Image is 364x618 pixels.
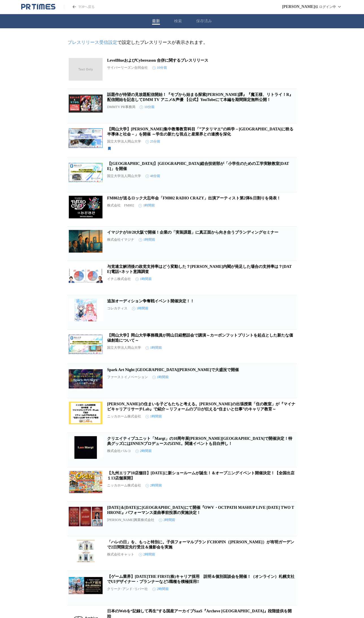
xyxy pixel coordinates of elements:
time: 10分前 [140,105,154,109]
a: [DATE]＆[DATE]に[GEOGRAPHIC_DATA]にて開催『OWV・OCTPATH MASHUP LIVE [DATE] TWO THRONE』パフォーマンス楽曲事前投票の実施決定！ [107,505,294,515]
button: 検索 [174,19,182,24]
p: で設定したプレスリリースが表示されます。 [68,40,296,46]
img: 【岡山大学】夏季集中教養教育科目「”アタリマエ”の科学－スマホに映る半導体と社会－」を開催 ～学生の新たな視点と産業界との連携を深化 [69,127,103,149]
img: 【岡山大学】岡山大学総合技術部が「小学生のための工学実験教室2025」を開催 [69,161,103,184]
a: PR TIMESのトップページはこちら [64,5,95,9]
p: クリーク･アンド･リバー社 [107,587,148,591]
time: 1時間前 [139,237,155,242]
span: [PERSON_NAME] [282,5,315,9]
a: 追加オーディション争奪戦イベント開催決定！！ [107,299,194,303]
p: 国立大学法人岡山大学 [107,345,141,350]
img: 「ハレの日」を、もっと特別に。子供フォーマルブランドCHOPIN（ショパン）が有明ガーデンで2日間限定先行受注＆撮影会を実施 [69,540,103,562]
p: ニッカホーム株式会社 [107,483,141,488]
time: 1時間前 [146,345,162,350]
a: 与党連立解消後の政党支持率はどう変動した？[PERSON_NAME]内閣が発足した場合の支持率は？[DATE]電話×ネット意識調査 [107,264,292,274]
img: 【ゲーム業界】10/31（金）THE FIRST(株)キャリア採用 説明＆個別面談会を開催！（オンライン）札幌支社でUIデザイナー・プランナーなど5職種を積極採用!! [69,574,103,597]
button: 最新 [152,19,160,24]
a: FM802が送るロック大忘年会「FM802 RADIO CRAZY」出演アーティスト第2弾&日割りを発表！ [107,196,281,200]
a: 「ハレの日」を、もっと特別に。子供フォーマルブランドCHOPIN（[PERSON_NAME]）が有明ガーデンで2日間限定先行受注＆撮影会を実施 [107,540,294,549]
a: 【[GEOGRAPHIC_DATA]】[GEOGRAPHIC_DATA]総合技術部が「小学生のための工学実験教室[DATE]」を開催 [107,162,289,171]
time: 2時間前 [139,552,155,557]
a: Spark Art Night [GEOGRAPHIC_DATA][PERSON_NAME]で大盛況で開催 [107,368,239,372]
time: 48分前 [146,174,160,178]
a: 【岡山大学】岡山大学事務職員が岡山日経懇話会で講演～カーボンフットプリントを起点とした新たな価値創造について～ [107,333,293,343]
time: 25分前 [146,139,160,144]
img: 追加オーディション争奪戦イベント開催決定！！ [69,299,103,321]
time: 1時間前 [152,375,169,380]
svg: 保存済み [107,146,112,151]
p: ニッカホーム株式会社 [107,414,141,419]
a: 【ゲーム業界】[DATE]THE FIRST(株)キャリア採用 説明＆個別面談会を開催！（オンライン）札幌支社でUIデザイナー・プランナーなど5職種を積極採用!! [107,574,294,584]
img: 未来の住まいを子どもたちと考える。ニッカホームの出張授業「住の教室」が『マイナビキャリアリサーチLab』で紹介～リフォームのプロが伝える“住まいと仕事”のキャリア教育～ [69,402,103,424]
time: 1時間前 [132,306,148,311]
time: 1時間前 [138,203,155,208]
a: [PERSON_NAME]の住まいを子どもたちと考える。[PERSON_NAME]の出張授業「住の教室」が『マイナビキャリアリサーチLab』で紹介～リフォームのプロが伝える“住まいと仕事”のキャ... [107,402,295,411]
a: クリエイティブユニット「Margt」の10周年展[PERSON_NAME][GEOGRAPHIC_DATA]で開催決定！特典グッズにはINNENプロデュースのZINE。関連イベントも目白押し！ [107,436,292,446]
a: PR TIMESのトップページはこちら [21,3,55,10]
img: 12月13日(土)＆14日に横浜BUNTAIにて開催『OWV・OCTPATH MASHUP LIVE 2025 TWO THRONE』パフォーマンス楽曲事前投票の実施決定！ [69,505,103,528]
time: 2時間前 [146,483,162,488]
img: LevelBlueおよびCybereason 合併に関するプレスリリース [69,58,103,81]
a: イマジナが10/20大阪で開催！企業の「実装課題」に真正面から向き合うブランディングセミナー [107,230,278,234]
button: 保存済み [196,19,212,24]
time: 2時間前 [152,587,169,591]
a: 【九州エリア10店舗目】[DATE]に新ショールームが誕生！＆オープニングイベント開催決定！【全国出店１13店舗展開】 [107,471,294,480]
p: ファーストイノベーション [107,375,148,380]
p: 株式会社キャット [107,552,134,557]
p: イチニ株式会社 [107,277,131,281]
time: 2時間前 [159,518,175,522]
img: 【岡山大学】岡山大学事務職員が岡山日経懇話会で講演～カーボンフットプリントを起点とした新たな価値創造について～ [69,333,103,356]
a: LevelBlueおよびCybereason 合併に関するプレスリリース [107,58,208,63]
img: クリエイティブユニット「Margt」の10周年展渋谷PARCOで開催決定！特典グッズにはINNENプロデュースのZINE。関連イベントも目白押し！ [69,436,103,459]
p: [PERSON_NAME]興業株式会社 [107,518,154,522]
p: コレカティス [107,306,127,311]
time: 2時間前 [135,449,152,453]
img: 話題作が待望の見放題配信開始！『モブから始まる探索英雄譚』『魔王様、リトライ！R』配信開始を記念してDMM TV アニメ&声優 【公式】YouTubeにて本編を期間限定無料公開！ [69,92,103,115]
p: 株式会社パルコ [107,449,131,453]
p: 株式会社 FM802 [107,203,134,208]
img: 【九州エリア10店舗目】10月18日に新ショールームが誕生！＆オープニングイベント開催決定！【全国出店１13店舗展開】 [69,471,103,493]
a: プレスリリース受信設定 [68,40,117,45]
img: イマジナが10/20大阪で開催！企業の「実装課題」に真正面から向き合うブランディングセミナー [69,230,103,253]
p: 国立大学法人岡山大学 [107,174,141,178]
a: 【岡山大学】[PERSON_NAME]集中教養教育科目「”アタリマエ”の科学－[GEOGRAPHIC_DATA]に映る半導体と社会－」を開催 ～学生の新たな視点と産業界との連携を深化 [107,127,293,136]
p: サイバーリーズン合同会社 [107,65,148,70]
p: 株式会社イマジナ [107,237,134,242]
time: 1時間前 [135,277,152,281]
img: Spark Art Night 淡路島SAKIAで大盛況で開催 [69,367,103,390]
p: DMMTV PR事務局 [107,105,135,109]
time: 10分前 [152,65,167,70]
p: 国立大学法人岡山大学 [107,139,141,144]
img: 与党連立解消後の政党支持率はどう変動した？高市内閣が発足した場合の支持率は？2025年10月電話×ネット意識調査 [69,264,103,287]
img: FM802が送るロック大忘年会「FM802 RADIO CRAZY」出演アーティスト第2弾&日割りを発表！ [69,196,103,218]
a: 話題作が待望の見放題配信開始！『モブから始まる探索[PERSON_NAME]譚』『魔王様、リトライ！R』配信開始を記念してDMM TV アニメ&声優 【公式】YouTubeにて本編を期間限定無料公開！ [107,92,293,102]
time: 1時間前 [146,414,162,419]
